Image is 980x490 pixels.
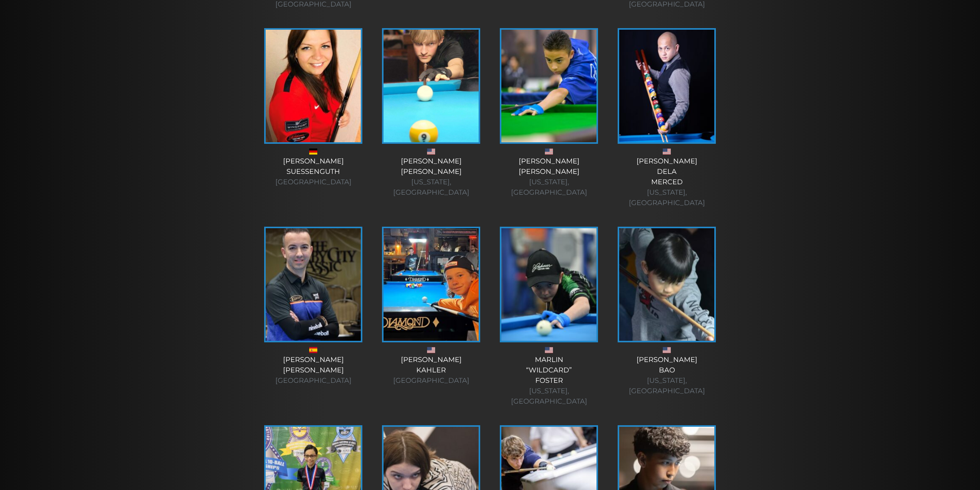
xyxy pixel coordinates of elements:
[619,30,714,142] img: photo-for-player-page-1-225x320.jpeg
[262,375,365,386] div: [GEOGRAPHIC_DATA]
[380,156,482,198] div: [PERSON_NAME] [PERSON_NAME]
[266,30,361,142] img: melanie-sussenguth-225x320.jpg
[380,28,482,198] a: [PERSON_NAME][PERSON_NAME] [US_STATE], [GEOGRAPHIC_DATA]
[616,355,718,396] div: [PERSON_NAME] Bao
[262,227,365,386] a: [PERSON_NAME][PERSON_NAME] [GEOGRAPHIC_DATA]
[498,28,600,198] a: [PERSON_NAME][PERSON_NAME] [US_STATE], [GEOGRAPHIC_DATA]
[616,375,718,396] div: [US_STATE], [GEOGRAPHIC_DATA]
[262,355,365,386] div: [PERSON_NAME] [PERSON_NAME]
[498,386,600,407] div: [US_STATE], [GEOGRAPHIC_DATA]
[262,177,365,187] div: [GEOGRAPHIC_DATA]
[380,227,482,386] a: [PERSON_NAME]Kahler [GEOGRAPHIC_DATA]
[616,156,718,208] div: [PERSON_NAME] dela Merced
[380,375,482,386] div: [GEOGRAPHIC_DATA]
[498,156,600,198] div: [PERSON_NAME] [PERSON_NAME]
[619,228,714,341] img: stephen-bao-profile-photo-3-225x320.jpg
[380,355,482,386] div: [PERSON_NAME] Kahler
[616,28,718,208] a: [PERSON_NAME]delaMerced [US_STATE], [GEOGRAPHIC_DATA]
[262,28,365,187] a: [PERSON_NAME]Suessenguth [GEOGRAPHIC_DATA]
[384,30,479,142] img: tanner-mckinney-profile-225x320.png
[498,355,600,407] div: Marlin “Wildcard” Foster
[266,228,361,341] img: 0QN3VzSh-225x320.jpeg
[501,228,596,341] img: IMG_3775-225x320.jpg
[380,177,482,198] div: [US_STATE], [GEOGRAPHIC_DATA]
[498,227,600,407] a: Marlin“Wildcard”Foster [US_STATE], [GEOGRAPHIC_DATA]
[384,228,479,341] img: 6-225x320.jpg
[616,227,718,396] a: [PERSON_NAME]Bao [US_STATE], [GEOGRAPHIC_DATA]
[501,30,596,142] img: Ezra-Seymour-225x320.jpeg
[616,187,718,208] div: [US_STATE], [GEOGRAPHIC_DATA]
[498,177,600,198] div: [US_STATE], [GEOGRAPHIC_DATA]
[262,156,365,187] div: [PERSON_NAME] Suessenguth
